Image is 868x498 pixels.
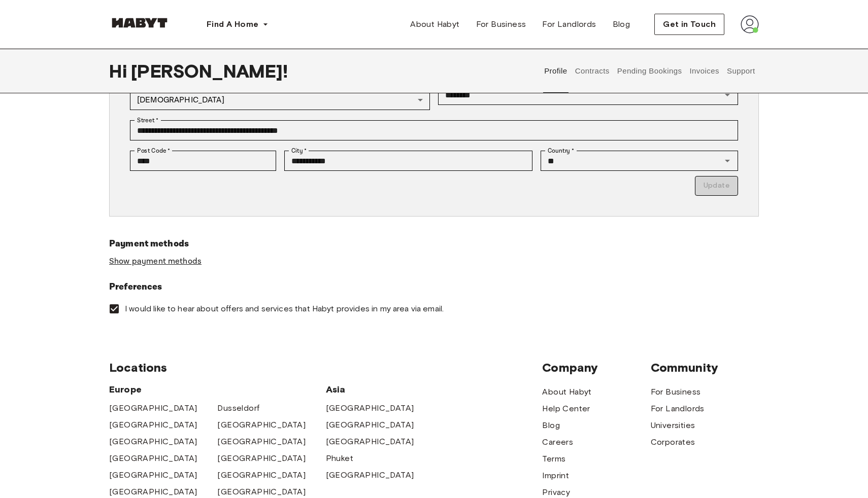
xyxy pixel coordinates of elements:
[130,90,430,110] div: [DEMOGRAPHIC_DATA]
[720,88,735,102] button: Open
[542,403,590,415] a: Help Center
[137,146,171,155] label: Post Code
[291,146,307,155] label: City
[326,452,353,465] a: Phuket
[217,486,306,498] a: [GEOGRAPHIC_DATA]
[207,18,258,30] span: Find A Home
[741,15,759,33] img: avatar
[651,386,701,398] a: For Business
[109,419,197,431] a: [GEOGRAPHIC_DATA]
[109,486,197,498] a: [GEOGRAPHIC_DATA]
[720,154,735,168] button: Open
[651,403,705,415] a: For Landlords
[326,402,414,414] a: [GEOGRAPHIC_DATA]
[543,49,569,93] button: Profile
[217,402,259,414] a: Dusseldorf
[616,49,683,93] button: Pending Bookings
[651,360,759,375] span: Community
[109,60,131,82] span: Hi
[217,452,306,465] a: [GEOGRAPHIC_DATA]
[137,116,158,125] label: Street
[542,360,650,375] span: Company
[125,303,444,314] span: I would like to hear about offers and services that Habyt provides in my area via email.
[534,14,604,34] a: For Landlords
[542,386,591,398] a: About Habyt
[654,14,724,35] button: Get in Touch
[109,469,197,481] a: [GEOGRAPHIC_DATA]
[542,453,565,465] a: Terms
[542,419,560,432] a: Blog
[109,383,326,396] span: Europe
[548,146,574,155] label: Country
[725,49,756,93] button: Support
[326,419,414,431] a: [GEOGRAPHIC_DATA]
[542,436,573,448] a: Careers
[468,14,535,34] a: For Business
[651,419,695,432] a: Universities
[663,18,716,30] span: Get in Touch
[217,419,306,431] a: [GEOGRAPHIC_DATA]
[410,18,459,30] span: About Habyt
[613,18,630,30] span: Blog
[109,452,197,465] a: [GEOGRAPHIC_DATA]
[131,60,288,82] span: [PERSON_NAME] !
[542,470,569,482] a: Imprint
[109,402,197,414] a: [GEOGRAPHIC_DATA]
[326,436,414,448] a: [GEOGRAPHIC_DATA]
[605,14,639,34] a: Blog
[109,280,759,294] h6: Preferences
[476,18,526,30] span: For Business
[198,14,277,34] button: Find A Home
[574,49,611,93] button: Contracts
[109,256,202,267] a: Show payment methods
[217,469,306,481] a: [GEOGRAPHIC_DATA]
[109,436,197,448] a: [GEOGRAPHIC_DATA]
[541,49,759,93] div: user profile tabs
[651,436,695,448] a: Corporates
[542,18,596,30] span: For Landlords
[688,49,720,93] button: Invoices
[326,469,414,481] a: [GEOGRAPHIC_DATA]
[109,360,542,375] span: Locations
[326,383,434,396] span: Asia
[109,237,759,251] h6: Payment methods
[217,436,306,448] a: [GEOGRAPHIC_DATA]
[109,18,170,28] img: Habyt
[402,14,468,34] a: About Habyt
